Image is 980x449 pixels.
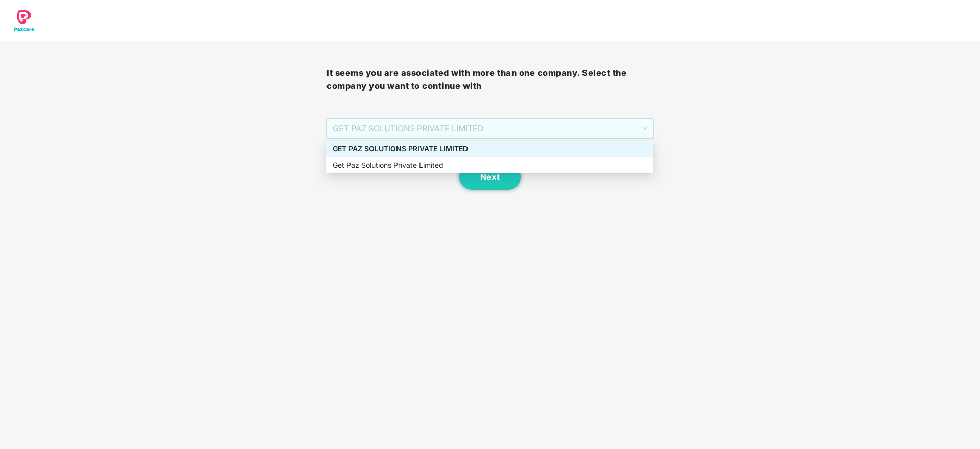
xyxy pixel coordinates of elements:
[333,119,647,138] span: GET PAZ SOLUTIONS PRIVATE LIMITED
[326,66,653,93] h3: It seems you are associated with more than one company. Select the company you want to continue with
[480,172,500,182] span: Next
[333,160,647,171] div: Get Paz Solutions Private Limited
[326,141,653,157] div: GET PAZ SOLUTIONS PRIVATE LIMITED
[333,143,647,154] div: GET PAZ SOLUTIONS PRIVATE LIMITED
[459,164,521,190] button: Next
[326,157,653,173] div: Get Paz Solutions Private Limited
